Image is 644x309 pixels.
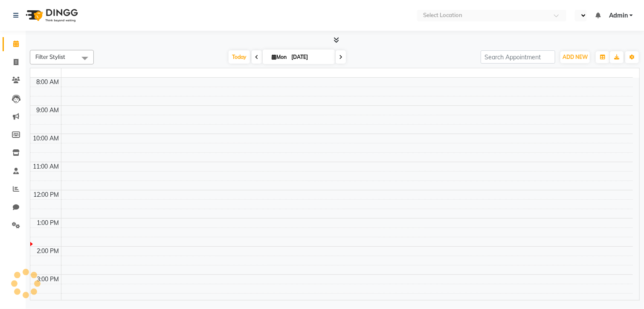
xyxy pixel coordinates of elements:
span: ADD NEW [563,54,588,60]
div: 12:00 PM [32,190,61,199]
div: 10:00 AM [32,134,61,143]
input: Search Appointment [481,50,555,64]
img: logo [22,3,80,27]
div: 3:00 PM [35,275,61,284]
span: Filter Stylist [35,53,65,60]
span: Today [229,50,250,64]
button: ADD NEW [560,51,590,63]
div: 1:00 PM [35,219,61,227]
div: 8:00 AM [35,78,61,87]
input: 2025-09-01 [289,51,331,64]
span: Admin [609,11,628,20]
div: 11:00 AM [32,162,61,171]
div: Select Location [423,11,462,20]
span: Mon [270,54,289,60]
div: 2:00 PM [35,247,61,256]
div: 9:00 AM [35,106,61,115]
